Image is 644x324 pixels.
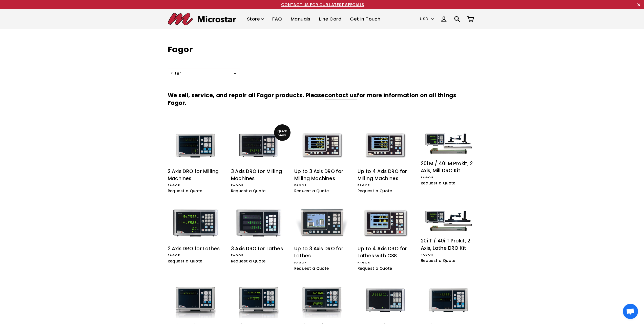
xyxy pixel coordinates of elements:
span: Request a Quote [421,258,455,263]
a: Up to 4 Axis DRO for Milling Machines Up to 4 Axis DRO for Milling Machines Fagor Request a Quote [358,128,413,195]
a: 20i M / 40i M Prokit, 2 Axis, Mill DRO Kit 20i M / 40i M Prokit, 2 Axis, Mill DRO Kit Fagor Reque... [421,128,476,188]
div: Fagor [231,253,287,258]
a: Up to 3 Axis DRO for Milling Machines Up to 3 Axis DRO for Milling Machines Fagor Request a Quote [294,128,350,195]
h3: We sell, service, and repair all Fagor products. Please for more information on all things Fagor. [168,84,476,115]
a: contact us [325,91,357,100]
div: Fagor [294,183,350,188]
a: 3 Axis DRO for Milling Machines 3 Axis DRO for Milling Machines Fagor Request a Quote [231,128,287,195]
div: Fagor [231,183,287,188]
img: Up to 4 Axis DRO for Milling Machines [359,128,412,163]
div: Up to 3 Axis DRO for Milling Machines [294,168,350,182]
img: 2 Axis DRO for Milling Machines [169,128,222,163]
div: 20i T / 40i T Prokit, 2 Axis, Lathe DRO Kit [421,237,476,252]
img: 1 Axis DRO for EDM [169,283,222,318]
span: Request a Quote [294,188,329,194]
div: Fagor [168,183,223,188]
a: 2 Axis DRO for Milling Machines 2 Axis DRO for Milling Machines Fagor Request a Quote [168,128,223,195]
div: Up to 4 Axis DRO for Lathes with CSS [358,245,413,260]
span: Request a Quote [358,266,392,271]
div: Fagor [421,175,476,180]
div: Fagor [168,253,223,258]
div: Fagor [294,260,350,265]
div: Fagor [421,253,476,257]
img: 20i T / 40i T Prokit, 2 Axis, Lathe DRO Kit [422,206,475,234]
a: Line Card [315,12,345,27]
span: Request a Quote [231,188,266,194]
img: 2 Axis DRO for General Purpose Applications [422,283,475,318]
div: Fagor [358,183,413,188]
span: Quick view [274,129,290,137]
a: CONTACT US FOR OUR LATEST SPECIALS [281,2,364,8]
a: Store [243,12,267,27]
img: 3 Axis DRO for EDM [296,283,348,318]
a: FAQ [268,12,286,27]
div: Fagor [358,260,413,265]
img: Microstar Electronics [168,13,236,25]
a: Up to 3 Axis DRO for Lathes Up to 3 Axis DRO for Lathes Fagor Request a Quote [294,206,350,273]
div: 3 Axis DRO for Lathes [231,245,287,253]
a: 2 Axis DRO for Lathes 2 Axis DRO for Lathes Fagor Request a Quote [168,206,223,266]
div: Up to 4 Axis DRO for Milling Machines [358,168,413,182]
img: Up to 3 Axis DRO for Milling Machines [296,128,348,163]
ul: Primary [243,12,384,27]
a: 3 Axis DRO for Lathes 3 Axis DRO for Lathes Fagor Request a Quote [231,206,287,266]
span: Request a Quote [358,188,392,194]
img: 2 Axis DRO for EDM [232,283,285,318]
h1: Fagor [168,44,476,55]
a: 채팅 열기 [623,304,638,319]
span: Request a Quote [294,266,329,271]
div: 3 Axis DRO for Milling Machines [231,168,287,182]
img: 2 Axis DRO for Lathes [169,206,222,241]
a: Get In Touch [346,12,384,27]
span: Request a Quote [231,258,266,264]
div: 2 Axis DRO for Lathes [168,245,223,253]
div: 2 Axis DRO for Milling Machines [168,168,223,182]
img: 3 Axis DRO for Milling Machines [232,128,285,163]
img: 1 Axis DRO for General Purpose Applications [359,283,412,318]
span: Request a Quote [421,180,455,186]
a: Up to 4 Axis DRO for Lathes with CSS Up to 4 Axis DRO for Lathes with CSS Fagor Request a Quote [358,206,413,273]
span: Request a Quote [168,188,202,194]
img: Up to 4 Axis DRO for Lathes with CSS [359,206,412,241]
span: Request a Quote [168,258,202,264]
div: Up to 3 Axis DRO for Lathes [294,245,350,260]
a: 20i T / 40i T Prokit, 2 Axis, Lathe DRO Kit 20i T / 40i T Prokit, 2 Axis, Lathe DRO Kit Fagor Req... [421,206,476,265]
a: Manuals [287,12,314,27]
div: 20i M / 40i M Prokit, 2 Axis, Mill DRO Kit [421,160,476,175]
img: Up to 3 Axis DRO for Lathes [296,206,348,241]
img: 3 Axis DRO for Lathes [232,206,285,241]
img: 20i M / 40i M Prokit, 2 Axis, Mill DRO Kit [422,128,475,156]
